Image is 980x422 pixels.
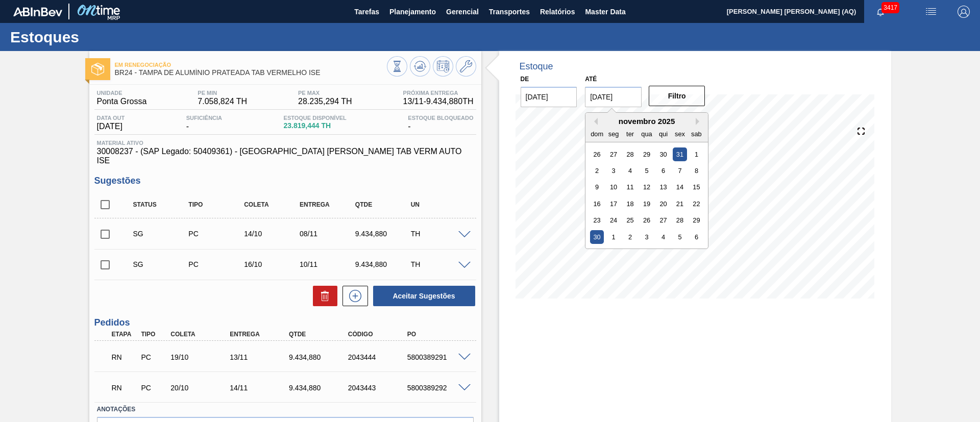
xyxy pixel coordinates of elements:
div: seg [607,127,621,140]
span: Suficiência [186,115,222,121]
button: Filtro [649,86,705,106]
h3: Pedidos [94,317,476,328]
div: 10/11/2025 [297,260,359,268]
div: ter [623,127,637,140]
img: TNhmsLtSVTkK8tSr43FrP2fwEKptu5GPRR3wAAAABJRU5ErkJggg== [13,7,62,16]
div: 2043444 [346,353,412,361]
div: Pedido de Compra [138,353,169,361]
div: 5800389291 [405,353,471,361]
span: Data out [97,115,125,121]
div: Choose sexta-feira, 31 de outubro de 2025 [673,147,687,161]
div: Nova sugestão [337,286,368,306]
div: Em Renegociação [109,377,140,399]
div: Choose domingo, 9 de novembro de 2025 [590,180,604,194]
div: Choose sábado, 8 de novembro de 2025 [690,164,703,178]
div: 19/10/2025 [168,353,234,361]
div: UN [408,201,470,208]
div: Etapa [109,331,140,338]
div: Pedido de Compra [186,260,248,268]
div: Qtde [353,201,414,208]
div: sab [690,127,703,140]
div: Choose terça-feira, 2 de dezembro de 2025 [623,230,637,244]
div: 14/10/2025 [241,230,303,238]
div: Choose sábado, 15 de novembro de 2025 [690,180,703,194]
div: Choose segunda-feira, 27 de outubro de 2025 [607,147,621,161]
div: 9.434,880 [286,353,353,361]
div: Choose quinta-feira, 27 de novembro de 2025 [656,213,670,227]
div: Tipo [186,201,248,208]
img: Ícone [91,63,104,76]
span: PE MIN [198,90,247,96]
img: Logout [958,6,970,18]
div: Choose terça-feira, 18 de novembro de 2025 [623,197,637,211]
div: Código [346,331,412,338]
div: - [184,115,225,131]
span: PE MAX [298,90,352,96]
div: sex [673,127,687,140]
div: Choose domingo, 30 de novembro de 2025 [590,230,604,244]
div: Pedido de Compra [186,230,248,238]
div: Choose terça-feira, 11 de novembro de 2025 [623,180,637,194]
span: Material ativo [97,140,474,146]
span: [DATE] [97,122,125,131]
span: Próxima Entrega [403,90,474,96]
div: Choose sábado, 1 de novembro de 2025 [690,147,703,161]
div: Choose quinta-feira, 13 de novembro de 2025 [656,180,670,194]
button: Notificações [864,5,897,19]
span: 28.235,294 TH [298,97,352,106]
span: Master Data [585,6,625,18]
span: 23.819,444 TH [284,122,347,130]
div: Estoque [520,61,553,72]
div: 16/10/2025 [241,260,303,268]
div: Choose quarta-feira, 12 de novembro de 2025 [640,180,654,194]
p: RN [112,353,137,361]
label: De [521,76,529,83]
span: 7.058,824 TH [198,97,247,106]
div: Choose domingo, 2 de novembro de 2025 [590,164,604,178]
span: Gerencial [446,6,479,18]
p: RN [112,384,137,392]
div: Choose quinta-feira, 30 de outubro de 2025 [656,147,670,161]
div: 13/11/2025 [227,353,293,361]
div: PO [405,331,471,338]
div: Choose quarta-feira, 26 de novembro de 2025 [640,213,654,227]
input: dd/mm/yyyy [521,87,577,107]
div: Choose sexta-feira, 14 de novembro de 2025 [673,180,687,194]
span: Planejamento [389,6,436,18]
div: 9.434,880 [286,384,353,392]
h1: Estoques [10,31,191,43]
button: Ir ao Master Data / Geral [456,56,476,77]
span: Transportes [489,6,530,18]
span: Ponta Grossa [97,97,147,106]
div: Coleta [241,201,303,208]
div: Choose segunda-feira, 24 de novembro de 2025 [607,213,621,227]
div: Em Renegociação [109,346,140,368]
div: Sugestão Criada [131,230,192,238]
div: Sugestão Criada [131,260,192,268]
div: Choose segunda-feira, 17 de novembro de 2025 [607,197,621,211]
div: Choose quinta-feira, 20 de novembro de 2025 [656,197,670,211]
div: novembro 2025 [585,117,708,126]
span: Estoque Disponível [284,115,347,121]
div: 08/11/2025 [297,230,359,238]
div: Tipo [138,331,169,338]
button: Atualizar Gráfico [410,56,430,77]
span: 13/11 - 9.434,880 TH [403,97,474,106]
div: Choose quarta-feira, 3 de dezembro de 2025 [640,230,654,244]
button: Programar Estoque [433,56,453,77]
span: 3417 [881,2,899,13]
div: Choose segunda-feira, 1 de dezembro de 2025 [607,230,621,244]
div: Choose sábado, 29 de novembro de 2025 [690,213,703,227]
button: Visão Geral dos Estoques [387,56,407,77]
div: Excluir Sugestões [308,286,337,306]
button: Next Month [696,118,703,125]
div: Choose quarta-feira, 5 de novembro de 2025 [640,164,654,178]
span: Unidade [97,90,147,96]
div: Choose terça-feira, 4 de novembro de 2025 [623,164,637,178]
div: Choose terça-feira, 25 de novembro de 2025 [623,213,637,227]
div: Choose terça-feira, 28 de outubro de 2025 [623,147,637,161]
div: Status [131,201,192,208]
div: qua [640,127,654,140]
div: Choose sexta-feira, 21 de novembro de 2025 [673,197,687,211]
div: 2043443 [346,384,412,392]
